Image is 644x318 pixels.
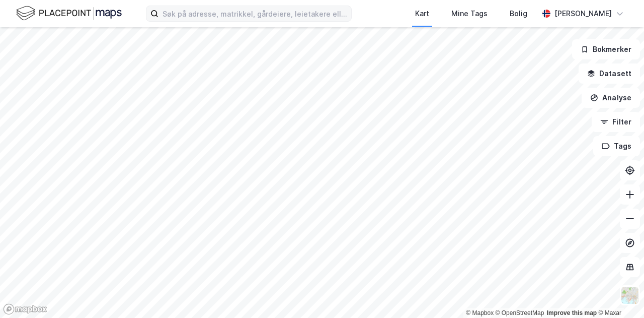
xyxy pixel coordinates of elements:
[572,39,640,59] button: Bokmerker
[16,5,122,22] img: logo.f888ab2527a4732fd821a326f86c7f29.svg
[579,63,640,84] button: Datasett
[594,270,644,318] iframe: Chat Widget
[3,303,47,315] a: Mapbox homepage
[496,309,544,316] a: OpenStreetMap
[592,112,640,132] button: Filter
[415,8,429,20] div: Kart
[158,6,351,21] input: Søk på adresse, matrikkel, gårdeiere, leietakere eller personer
[582,88,640,108] button: Analyse
[594,270,644,318] div: Kontrollprogram for chat
[466,309,494,316] a: Mapbox
[510,8,527,20] div: Bolig
[593,136,640,156] button: Tags
[554,8,612,20] div: [PERSON_NAME]
[547,309,597,316] a: Improve this map
[451,8,488,20] div: Mine Tags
